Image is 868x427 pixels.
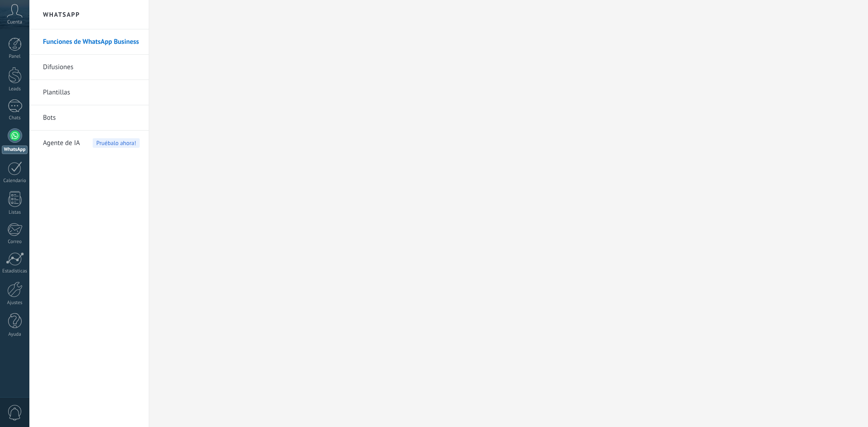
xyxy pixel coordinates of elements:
div: Ayuda [2,332,28,338]
li: Bots [29,105,149,131]
div: Panel [2,54,28,60]
div: Chats [2,115,28,121]
div: Correo [2,239,28,245]
a: Plantillas [43,80,140,105]
span: Cuenta [7,19,22,25]
a: Agente de IAPruébalo ahora! [43,131,140,156]
li: Plantillas [29,80,149,105]
span: Pruébalo ahora! [93,138,140,148]
div: WhatsApp [2,145,28,154]
a: Bots [43,105,140,131]
a: Funciones de WhatsApp Business [43,29,140,55]
span: Agente de IA [43,131,80,156]
div: Calendario [2,178,28,184]
li: Agente de IA [29,131,149,155]
a: Difusiones [43,55,140,80]
div: Listas [2,210,28,216]
div: Estadísticas [2,268,28,274]
div: Ajustes [2,300,28,306]
li: Funciones de WhatsApp Business [29,29,149,55]
li: Difusiones [29,55,149,80]
div: Leads [2,86,28,92]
